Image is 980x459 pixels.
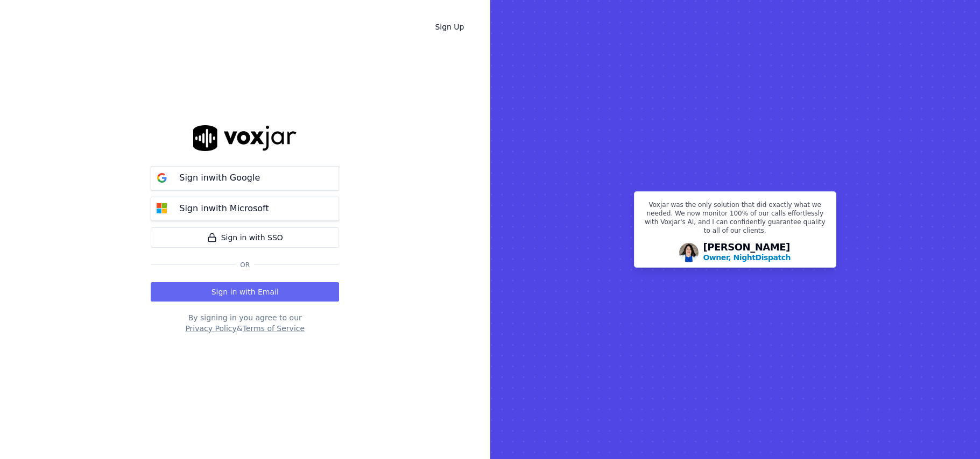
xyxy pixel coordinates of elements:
img: Avatar [679,243,699,262]
img: logo [193,125,297,150]
button: Sign inwith Google [151,166,339,190]
div: By signing in you agree to our & [151,312,339,334]
button: Sign inwith Microsoft [151,197,339,221]
a: Sign Up [426,17,473,37]
button: Privacy Policy [185,323,236,334]
p: Sign in with Microsoft [179,202,269,215]
a: Sign in with SSO [151,227,339,248]
button: Terms of Service [243,323,305,334]
p: Owner, NightDispatch [703,252,791,263]
div: [PERSON_NAME] [703,242,791,263]
button: Sign in with Email [151,282,339,302]
span: Or [236,261,254,269]
p: Voxjar was the only solution that did exactly what we needed. We now monitor 100% of our calls ef... [641,200,829,239]
img: microsoft Sign in button [151,198,173,219]
img: google Sign in button [151,167,173,189]
p: Sign in with Google [179,171,260,184]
